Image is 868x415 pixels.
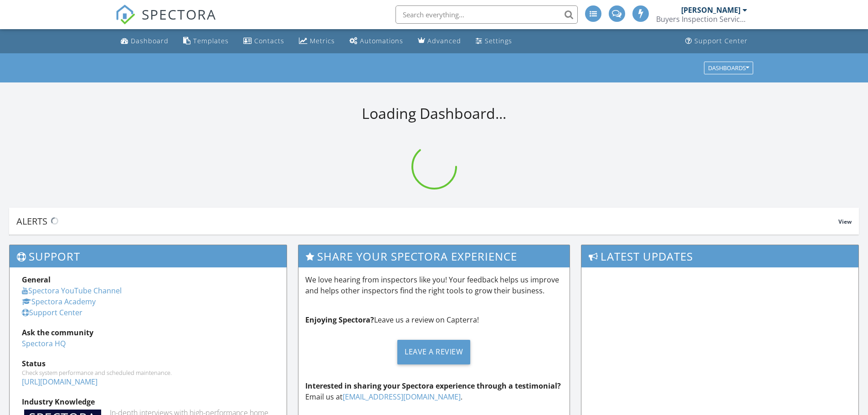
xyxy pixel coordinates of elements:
[397,340,470,364] div: Leave a Review
[22,307,82,318] a: Support Center
[395,5,578,24] input: Search everything...
[240,33,288,50] a: Contacts
[310,36,335,45] div: Metrics
[22,338,66,348] a: Spectora HQ
[22,297,96,307] a: Spectora Academy
[305,381,561,391] strong: Interested in sharing your Spectora experience through a testimonial?
[193,36,229,45] div: Templates
[346,33,407,50] a: Automations (Advanced)
[10,245,287,267] h3: Support
[681,5,740,15] div: [PERSON_NAME]
[115,5,135,25] img: The Best Home Inspection Software - Spectora
[22,369,274,376] div: Check system performance and scheduled maintenance.
[298,245,570,267] h3: Share Your Spectora Experience
[22,286,122,296] a: Spectora YouTube Channel
[305,333,563,371] a: Leave a Review
[305,274,563,296] p: We love hearing from inspectors like you! Your feedback helps us improve and helps other inspecto...
[22,396,274,407] div: Industry Knowledge
[305,314,563,325] p: Leave us a review on Capterra!
[485,36,512,45] div: Settings
[694,36,748,45] div: Support Center
[180,33,232,50] a: Templates
[682,33,751,50] a: Support Center
[16,215,838,227] div: Alerts
[838,218,852,225] span: View
[22,377,98,387] a: [URL][DOMAIN_NAME]
[142,5,216,24] span: SPECTORA
[254,36,284,45] div: Contacts
[581,245,858,267] h3: Latest Updates
[360,36,403,45] div: Automations
[704,61,753,74] button: Dashboards
[343,392,461,402] a: [EMAIL_ADDRESS][DOMAIN_NAME]
[131,36,169,45] div: Dashboard
[427,36,461,45] div: Advanced
[305,315,374,325] strong: Enjoying Spectora?
[22,358,274,369] div: Status
[115,12,216,31] a: SPECTORA
[295,33,339,50] a: Metrics
[708,65,749,71] div: Dashboards
[22,327,274,338] div: Ask the community
[414,33,465,50] a: Advanced
[117,33,172,50] a: Dashboard
[656,15,747,24] div: Buyers Inspection Services
[472,33,516,50] a: Settings
[305,380,563,402] p: Email us at .
[22,275,51,285] strong: General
